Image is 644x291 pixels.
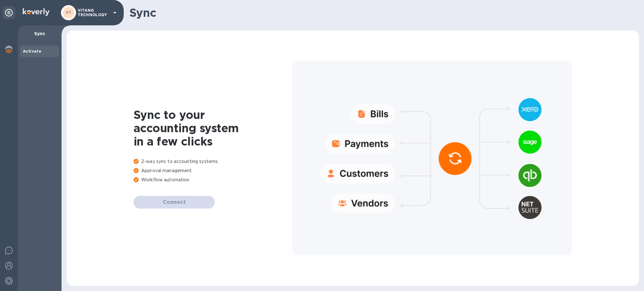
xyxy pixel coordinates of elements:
h1: Sync [129,6,634,19]
b: VT [66,10,72,15]
p: VITANG TECHNOLOGY [78,8,109,17]
p: Workflow automation. [134,177,292,183]
div: Unpin categories [3,6,15,19]
h1: Sync to your accounting system in a few clicks [134,108,292,148]
img: Logo [23,8,49,16]
p: Sync [23,30,56,37]
p: 2-way sync to accounting systems. [134,158,292,165]
p: Approval management. [134,167,292,174]
b: Activate [23,49,41,54]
